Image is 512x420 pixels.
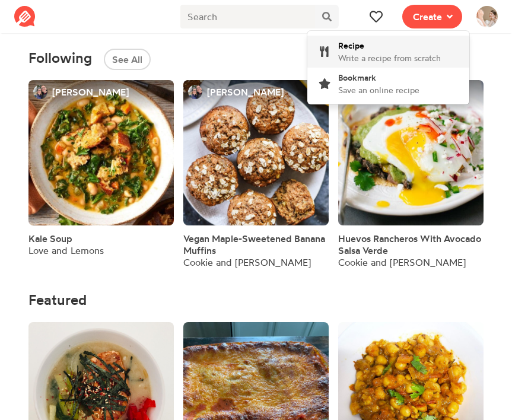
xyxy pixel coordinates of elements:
[338,40,364,50] span: Recipe
[28,244,104,256] div: Love and Lemons
[307,36,469,68] a: RecipeWrite a recipe from scratch
[338,72,376,82] span: Bookmark
[28,50,92,66] span: Following
[413,9,442,24] span: Create
[338,233,481,256] span: Huevos Rancheros With Avocado Salsa Verde
[180,5,316,28] input: Search
[104,49,151,70] button: See All
[338,53,441,63] span: Write a recipe from scratch
[28,233,72,244] a: Kale Soup
[92,51,151,63] a: See All
[28,292,484,308] h4: Featured
[183,256,329,268] div: Cookie and [PERSON_NAME]
[338,256,484,268] div: Cookie and [PERSON_NAME]
[183,233,329,256] a: Vegan Maple-Sweetened Banana Muffins
[476,6,498,27] img: User's avatar
[338,85,419,95] span: Save an online recipe
[14,6,36,27] img: Reciplate
[183,233,325,256] span: Vegan Maple-Sweetened Banana Muffins
[338,233,484,256] a: Huevos Rancheros With Avocado Salsa Verde
[402,5,462,28] button: Create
